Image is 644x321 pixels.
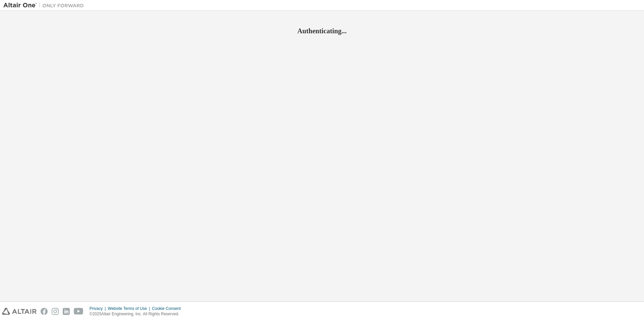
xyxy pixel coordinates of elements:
[2,308,37,315] img: altair_logo.svg
[74,308,84,315] img: youtube.svg
[90,306,108,311] div: Privacy
[63,308,70,315] img: linkedin.svg
[52,308,59,315] img: instagram.svg
[152,306,184,311] div: Cookie Consent
[3,2,87,9] img: Altair One
[3,27,641,35] h2: Authenticating...
[90,311,185,317] p: © 2025 Altair Engineering, Inc. All Rights Reserved.
[108,306,152,311] div: Website Terms of Use
[41,308,48,315] img: facebook.svg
